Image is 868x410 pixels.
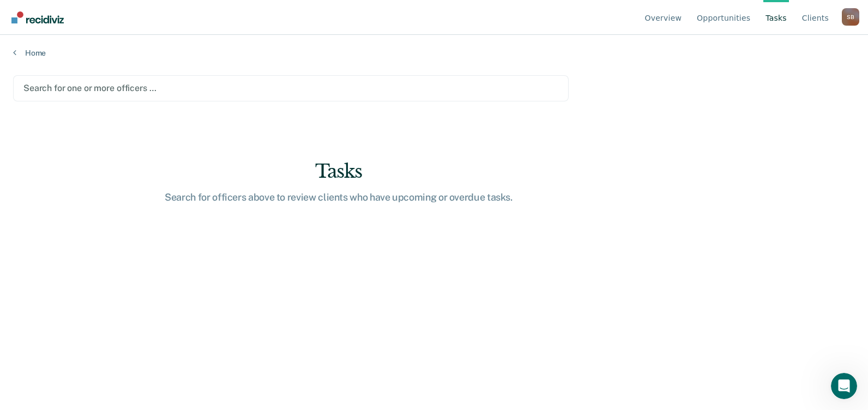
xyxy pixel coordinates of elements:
div: Tasks [164,160,513,183]
iframe: Intercom live chat [831,373,857,399]
div: Search for officers above to review clients who have upcoming or overdue tasks. [164,191,513,203]
a: Home [13,48,855,58]
div: S B [842,8,859,26]
img: Recidiviz [11,11,64,23]
button: Profile dropdown button [842,8,859,26]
